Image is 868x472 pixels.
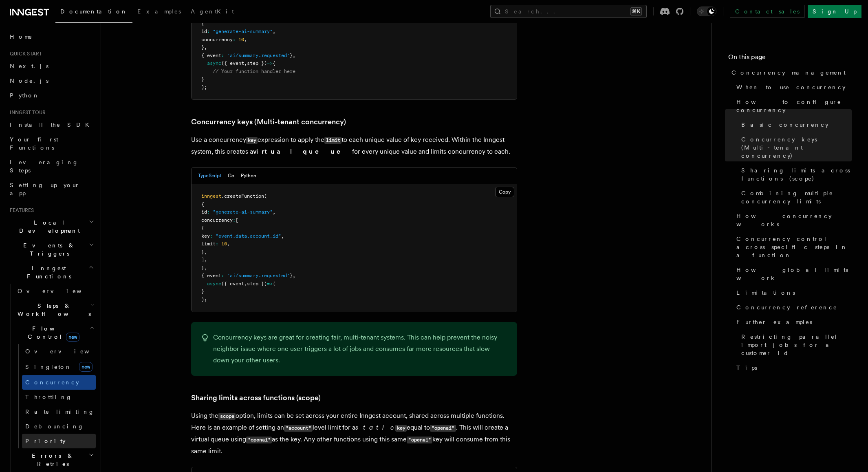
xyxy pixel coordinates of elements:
[221,60,244,66] span: ({ event
[201,21,204,26] span: {
[207,29,210,34] span: :
[201,225,204,231] span: {
[738,163,852,186] a: Sharing limits across functions (scope)
[273,281,275,287] span: {
[14,321,96,344] button: Flow Controlnew
[14,298,96,321] button: Steps & Workflows
[22,434,96,448] a: Priority
[355,423,394,431] em: static
[14,324,90,341] span: Flow Control
[738,329,852,360] a: Restricting parallel import jobs for a customer id
[204,44,207,50] span: ,
[247,60,267,66] span: step })
[741,135,852,160] span: Concurrency keys (Multi-tenant concurrency)
[22,404,96,419] a: Rate limiting
[741,166,852,183] span: Sharing limits across functions (scope)
[728,52,852,65] h4: On this page
[738,186,852,209] a: Combining multiple concurrency limits
[290,273,293,278] span: }
[201,273,221,278] span: { event
[7,178,96,201] a: Setting up your app
[201,193,221,199] span: inngest
[221,241,227,247] span: 10
[204,265,207,271] span: ,
[7,215,96,238] button: Local Development
[7,59,96,73] a: Next.js
[204,249,207,255] span: ,
[293,53,295,58] span: ,
[10,77,48,84] span: Node.js
[25,423,84,430] span: Debouncing
[201,289,204,294] span: }
[221,193,264,199] span: .createFunction
[7,238,96,261] button: Events & Triggers
[22,390,96,404] a: Throttling
[201,29,207,34] span: id
[236,217,238,223] span: [
[213,209,273,215] span: "generate-ai-summary"
[227,241,230,247] span: ,
[736,266,852,282] span: How global limits work
[25,408,95,415] span: Rate limiting
[808,5,861,18] a: Sign Up
[246,437,272,443] code: "openai"
[10,136,58,151] span: Your first Functions
[293,273,295,278] span: ,
[738,117,852,132] a: Basic concurrency
[25,364,72,370] span: Singleton
[273,29,275,34] span: ,
[216,233,281,239] span: "event.data.account_id"
[210,233,213,239] span: :
[22,419,96,434] a: Debouncing
[7,73,96,88] a: Node.js
[244,281,247,287] span: ,
[736,318,812,326] span: Further examples
[201,257,204,262] span: ]
[60,8,128,15] span: Documentation
[22,375,96,390] a: Concurrency
[201,233,210,239] span: key
[253,148,352,155] strong: virtual queue
[10,121,94,128] span: Install the SDK
[7,51,42,57] span: Quick start
[733,80,852,95] a: When to use concurrency
[201,241,216,247] span: limit
[201,44,204,50] span: }
[733,360,852,375] a: Tips
[14,284,96,298] a: Overview
[191,134,517,157] p: Use a concurrency expression to apply the to each unique value of key received. Within the Innges...
[736,364,757,372] span: Tips
[14,448,96,471] button: Errors & Retries
[697,7,716,16] button: Toggle dark mode
[728,65,852,80] a: Concurrency management
[201,209,207,215] span: id
[264,193,267,199] span: (
[7,261,96,284] button: Inngest Functions
[730,5,804,18] a: Contact sales
[281,233,284,239] span: ,
[244,37,247,42] span: ,
[7,109,46,116] span: Inngest tour
[201,249,204,255] span: }
[79,362,93,372] span: new
[736,235,852,259] span: Concurrency control across specific steps in a function
[736,289,795,297] span: Limitations
[218,413,236,420] code: scope
[630,7,642,15] kbd: ⌘K
[221,273,224,278] span: :
[66,333,79,342] span: new
[736,83,846,91] span: When to use concurrency
[207,209,210,215] span: :
[22,344,96,359] a: Overview
[216,241,218,247] span: :
[395,425,407,432] code: key
[731,68,846,77] span: Concurrency management
[430,425,456,432] code: "openai"
[191,116,346,128] a: Concurrency keys (Multi-tenant concurrency)
[490,5,647,18] button: Search...⌘K
[207,281,221,287] span: async
[324,137,341,144] code: limit
[7,88,96,103] a: Python
[7,155,96,178] a: Leveraging Steps
[733,232,852,262] a: Concurrency control across specific steps in a function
